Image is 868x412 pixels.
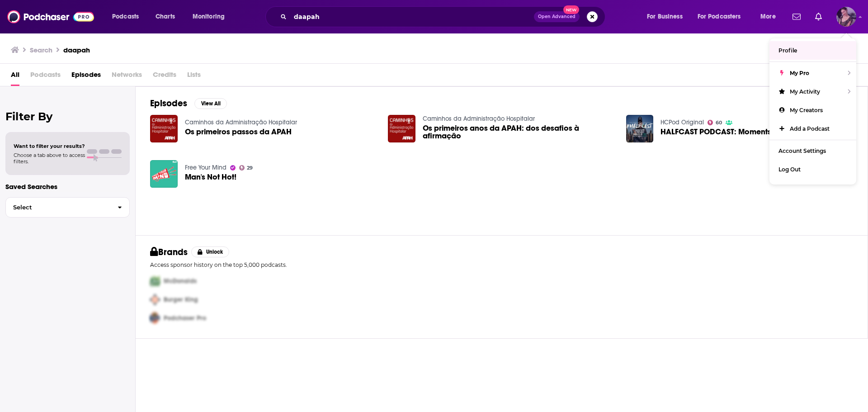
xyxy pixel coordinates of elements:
[538,14,576,19] span: Open Advanced
[836,7,856,27] img: User Profile
[150,9,180,24] a: Charts
[769,119,856,138] a: Add a Podcast
[769,101,856,119] a: My Creators
[769,41,856,60] a: Profile
[789,9,804,24] a: Show notifications dropdown
[563,5,580,14] span: New
[185,128,292,136] a: Os primeiros passos da APAH
[790,70,809,76] span: My Pro
[708,120,722,125] a: 60
[11,67,19,86] a: All
[290,9,534,24] input: Search podcasts, credits, & more...
[146,290,164,309] img: Second Pro Logo
[150,160,178,188] img: Man's Not Hot!
[647,10,683,23] span: For Business
[778,166,801,173] span: Log Out
[388,115,415,142] img: Os primeiros anos da APAH: dos desafios à afirmação
[769,142,856,160] a: Account Settings
[106,9,151,24] button: open menu
[641,9,694,24] button: open menu
[660,118,704,126] a: HCPod Original
[63,46,90,54] h3: daapah
[692,9,754,24] button: open menu
[778,147,826,154] span: Account Settings
[716,121,722,125] span: 60
[626,115,654,142] img: HALFCAST PODCAST: Moments Of 2017
[150,98,187,109] h2: Episodes
[5,182,130,191] p: Saved Searches
[790,125,830,132] span: Add a Podcast
[150,246,188,258] h2: Brands
[194,98,227,109] button: View All
[14,143,85,149] span: Want to filter your results?
[778,47,797,54] span: Profile
[193,10,225,23] span: Monitoring
[164,314,206,322] span: Podchaser Pro
[660,128,800,136] a: HALFCAST PODCAST: Moments Of 2017
[836,7,856,27] button: Show profile menu
[185,118,297,126] a: Caminhos da Administração Hospitalar
[187,67,201,86] span: Lists
[164,296,198,303] span: Burger King
[274,6,614,27] div: Search podcasts, credits, & more...
[185,173,236,181] a: Man's Not Hot!
[5,197,130,218] button: Select
[185,164,226,171] a: Free Your Mind
[112,67,142,86] span: Networks
[790,107,823,114] span: My Creators
[191,246,230,257] button: Unlock
[71,67,101,86] a: Episodes
[153,67,176,86] span: Credits
[112,10,139,23] span: Podcasts
[836,7,856,27] span: Logged in as Flossie22
[150,261,853,268] p: Access sponsor history on the top 5,000 podcasts.
[7,8,94,25] img: Podchaser - Follow, Share and Rate Podcasts
[30,46,52,54] h3: Search
[811,9,826,24] a: Show notifications dropdown
[247,166,253,170] span: 29
[698,10,741,23] span: For Podcasters
[239,165,253,170] a: 29
[164,277,197,285] span: McDonalds
[186,9,236,24] button: open menu
[150,98,227,109] a: EpisodesView All
[754,9,787,24] button: open menu
[6,204,110,210] span: Select
[534,11,580,22] button: Open AdvancedNew
[790,88,820,95] span: My Activity
[146,309,164,327] img: Third Pro Logo
[5,110,130,123] h2: Filter By
[156,10,175,23] span: Charts
[30,67,61,86] span: Podcasts
[14,152,85,165] span: Choose a tab above to access filters.
[769,38,856,185] ul: Show profile menu
[150,115,178,142] img: Os primeiros passos da APAH
[760,10,776,23] span: More
[423,124,615,140] a: Os primeiros anos da APAH: dos desafios à afirmação
[146,272,164,290] img: First Pro Logo
[423,115,535,123] a: Caminhos da Administração Hospitalar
